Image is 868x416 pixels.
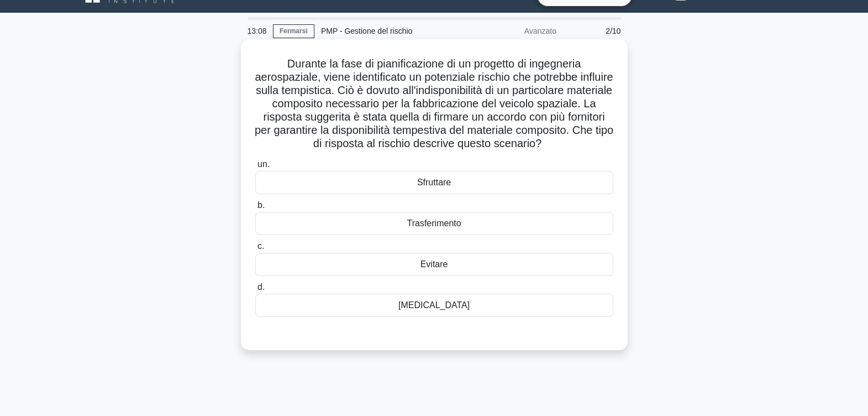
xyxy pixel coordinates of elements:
[255,253,613,276] div: Evitare
[257,282,265,292] span: d.
[255,212,613,235] div: Trasferimento
[241,20,273,42] div: 13:08
[314,20,466,42] div: PMP - Gestione del rischio
[273,24,314,38] a: Fermarsi
[563,20,628,42] div: 2/10
[255,294,613,317] div: [MEDICAL_DATA]
[466,20,563,42] div: Avanzato
[255,58,613,149] font: Durante la fase di pianificazione di un progetto di ingegneria aerospaziale, viene identificato u...
[257,200,265,210] span: b.
[257,241,264,251] span: c.
[255,171,613,194] div: Sfruttare
[257,159,270,169] span: un.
